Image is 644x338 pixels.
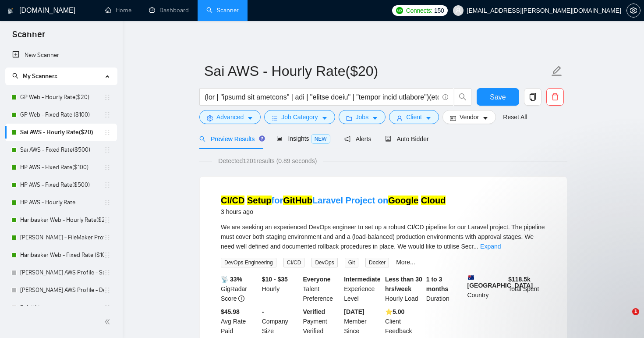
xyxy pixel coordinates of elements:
[5,194,117,211] li: HP AWS - Hourly Rate
[372,115,378,121] span: caret-down
[20,281,104,299] a: [PERSON_NAME] AWS Profile - DevOps
[104,111,111,118] span: holder
[5,229,117,246] li: Koushik - FileMaker Profile
[23,72,57,80] span: My Scanners
[546,88,564,106] button: delete
[5,124,117,141] li: Sai AWS - Hourly Rate($20)
[426,276,449,292] b: 1 to 3 months
[551,65,563,77] span: edit
[383,307,425,336] div: Client Feedback
[477,88,519,106] button: Save
[473,243,478,250] span: ...
[421,196,446,205] mark: Cloud
[627,7,640,14] span: setting
[5,246,117,264] li: Haribasker Web - Fixed Rate ($100)
[104,129,111,136] span: holder
[20,159,104,176] a: HP AWS - Fixed Rate($100)
[5,176,117,194] li: HP AWS - Fixed Rate($500)
[20,229,104,246] a: [PERSON_NAME] - FileMaker Profile
[344,135,372,142] span: Alerts
[547,93,563,101] span: delete
[104,317,113,326] span: double-left
[12,46,110,64] a: New Scanner
[12,72,57,80] span: My Scanners
[104,199,111,206] span: holder
[262,308,264,315] b: -
[396,7,403,14] img: upwork-logo.png
[20,246,104,264] a: Haribasker Web - Fixed Rate ($100)
[614,308,635,329] iframe: Intercom live chat
[205,92,439,103] input: Search Freelance Jobs...
[301,307,343,336] div: Payment Verified
[365,258,389,267] span: Docker
[104,164,111,171] span: holder
[344,136,350,142] span: notification
[344,276,380,283] b: Intermediate
[454,93,471,101] span: search
[303,308,326,315] b: Verified
[221,196,446,205] a: CI/CD SetupforGitHubLaravel Project onGoogle Cloud
[104,269,111,276] span: holder
[385,135,428,142] span: Auto Bidder
[104,304,111,311] span: holder
[104,217,111,224] span: holder
[466,274,507,303] div: Country
[5,299,117,317] li: Balaji Linux
[104,94,111,101] span: holder
[247,115,253,121] span: caret-down
[346,115,352,121] span: folder
[5,159,117,176] li: HP AWS - Fixed Rate($100)
[221,224,545,250] span: We are seeking an experienced DevOps engineer to set up a robust CI/CD pipeline for our Laravel p...
[276,135,283,142] span: area-chart
[467,274,533,289] b: [GEOGRAPHIC_DATA]
[468,274,474,281] img: 🇦🇺
[406,6,432,15] span: Connects:
[503,112,527,122] a: Reset All
[385,136,391,142] span: robot
[455,7,461,14] span: user
[460,112,479,122] span: Vendor
[490,92,506,103] span: Save
[20,141,104,159] a: Sai AWS - Fixed Rate($500)
[5,141,117,159] li: Sai AWS - Fixed Rate($500)
[221,308,240,315] b: $45.98
[5,264,117,281] li: Hariprasad AWS Profile - Solutions Architect
[5,211,117,229] li: Haribasker Web - Hourly Rate($25)
[5,89,117,106] li: GP Web - Hourly Rate($20)
[260,274,301,303] div: Hourly
[345,258,358,267] span: Git
[626,4,640,18] button: setting
[388,196,418,205] mark: Google
[105,7,131,14] a: homeHome
[524,93,541,101] span: copy
[20,194,104,211] a: HP AWS - Hourly Rate
[216,112,244,122] span: Advanced
[5,28,52,46] span: Scanner
[20,299,104,317] a: Balaji Linux
[311,258,337,267] span: DevOps
[524,88,541,106] button: copy
[262,276,288,283] b: $10 - $35
[276,135,330,142] span: Insights
[383,274,425,303] div: Hourly Load
[322,115,328,121] span: caret-down
[20,176,104,194] a: HP AWS - Fixed Rate($500)
[425,274,466,303] div: Duration
[207,115,213,121] span: setting
[385,308,404,315] b: ⭐️ 5.00
[247,196,272,205] mark: Setup
[396,259,415,266] a: More...
[281,112,318,122] span: Job Category
[311,134,330,144] span: NEW
[199,136,205,142] span: search
[425,115,432,121] span: caret-down
[12,73,18,79] span: search
[20,124,104,141] a: Sai AWS - Hourly Rate($20)
[219,274,260,303] div: GigRadar Score
[221,258,276,267] span: DevOps Engineering
[272,115,278,121] span: bars
[260,307,301,336] div: Company Size
[104,146,111,153] span: holder
[389,110,439,124] button: userClientcaret-down
[20,89,104,106] a: GP Web - Hourly Rate($20)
